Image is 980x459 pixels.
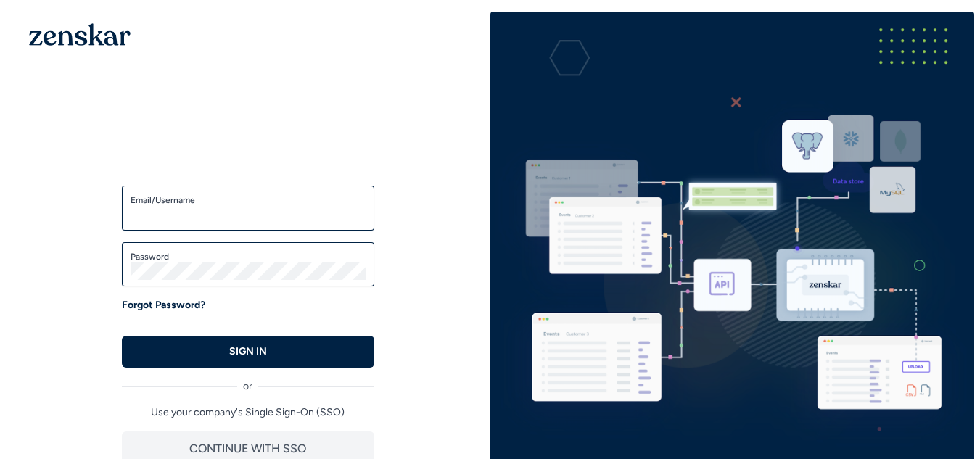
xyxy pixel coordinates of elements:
[122,298,205,313] a: Forgot Password?
[122,405,374,420] p: Use your company's Single Sign-On (SSO)
[131,251,366,262] label: Password
[29,23,131,46] img: 1OGAJ2xQqyY4LXKgY66KYq0eOWRCkrZdAb3gUhuVAqdWPZE9SRJmCz+oDMSn4zDLXe31Ii730ItAGKgCKgCCgCikA4Av8PJUP...
[122,336,374,368] button: SIGN IN
[131,194,366,206] label: Email/Username
[122,368,374,394] div: or
[229,344,267,359] p: SIGN IN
